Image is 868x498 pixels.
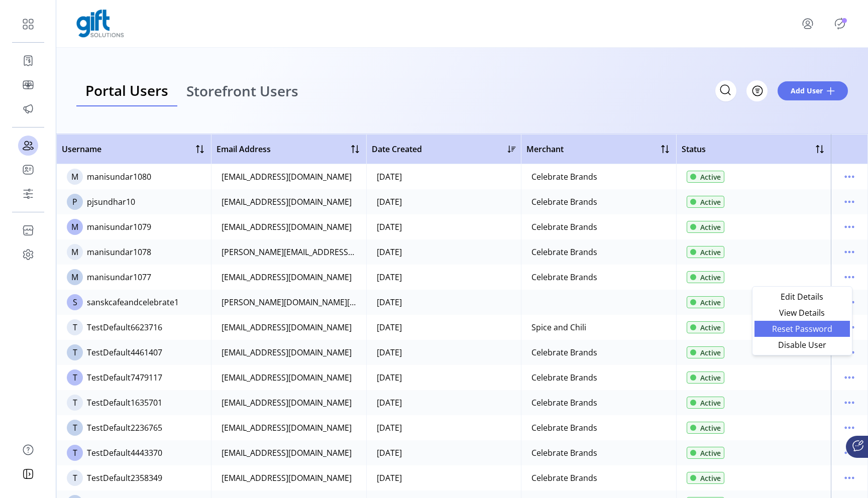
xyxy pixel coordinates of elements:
span: T [73,321,77,333]
div: manisundar1078 [87,246,151,258]
div: [EMAIL_ADDRESS][DOMAIN_NAME] [222,397,352,409]
div: TestDefault4443370 [87,447,162,459]
span: M [71,246,78,258]
button: menu [841,244,857,260]
span: Active [700,448,721,458]
span: Active [700,372,721,383]
div: [EMAIL_ADDRESS][DOMAIN_NAME] [222,196,352,208]
span: T [73,447,77,459]
span: Username [62,143,101,155]
div: [EMAIL_ADDRESS][DOMAIN_NAME] [222,321,352,333]
div: Celebrate Brands [531,346,597,358]
span: Email Address [216,143,271,155]
div: TestDefault2236765 [87,422,162,434]
div: Celebrate Brands [531,371,597,384]
td: [DATE] [366,440,521,465]
td: [DATE] [366,365,521,390]
span: Active [700,222,721,232]
span: Add User [791,85,823,96]
td: [DATE] [366,214,521,239]
div: Celebrate Brands [531,422,597,434]
button: menu [841,470,857,486]
td: [DATE] [366,189,521,214]
span: T [73,472,77,484]
li: Disable User [754,337,850,353]
span: Status [682,143,706,155]
div: Celebrate Brands [531,397,597,409]
button: menu [841,395,857,411]
div: [EMAIL_ADDRESS][DOMAIN_NAME] [222,221,352,233]
div: [EMAIL_ADDRESS][DOMAIN_NAME] [222,371,352,384]
div: [EMAIL_ADDRESS][DOMAIN_NAME] [222,171,352,183]
span: M [71,221,78,233]
div: Spice and Chili [531,321,586,333]
button: menu [841,194,857,210]
span: Disable User [761,341,844,349]
span: Active [700,247,721,258]
span: Date Created [372,143,422,155]
div: TestDefault4461407 [87,346,162,358]
span: S [73,296,77,308]
div: [EMAIL_ADDRESS][DOMAIN_NAME] [222,271,352,283]
button: menu [841,269,857,285]
div: [EMAIL_ADDRESS][DOMAIN_NAME] [222,346,352,358]
div: Celebrate Brands [531,171,597,183]
span: M [71,271,78,283]
a: Storefront Users [177,75,307,107]
span: Portal Users [85,83,168,97]
div: [PERSON_NAME][DOMAIN_NAME][EMAIL_ADDRESS][DOMAIN_NAME] [222,296,356,308]
button: menu [841,420,857,436]
button: menu [841,219,857,235]
span: View Details [761,309,844,317]
span: Storefront Users [186,84,298,98]
li: Reset Password [754,321,850,337]
span: Active [700,398,721,408]
span: Active [700,197,721,207]
span: T [73,346,77,358]
div: sanskcafeandcelebrate1 [87,296,179,308]
span: Active [700,322,721,333]
div: Celebrate Brands [531,447,597,459]
button: Add User [778,81,848,100]
div: [EMAIL_ADDRESS][DOMAIN_NAME] [222,447,352,459]
td: [DATE] [366,164,521,189]
span: T [73,371,77,384]
div: Celebrate Brands [531,196,597,208]
span: Active [700,172,721,182]
div: Celebrate Brands [531,221,597,233]
td: [DATE] [366,390,521,415]
span: Active [700,473,721,483]
div: manisundar1079 [87,221,151,233]
div: TestDefault2358349 [87,472,162,484]
span: Active [700,423,721,433]
td: [DATE] [366,415,521,440]
div: [EMAIL_ADDRESS][DOMAIN_NAME] [222,422,352,434]
span: P [72,196,77,208]
li: View Details [754,305,850,321]
span: T [73,397,77,409]
button: menu [841,369,857,386]
a: Portal Users [76,75,177,107]
div: manisundar1077 [87,271,151,283]
td: [DATE] [366,340,521,365]
div: [PERSON_NAME][EMAIL_ADDRESS][DOMAIN_NAME] [222,246,356,258]
td: [DATE] [366,465,521,490]
div: pjsundhar10 [87,196,135,208]
button: menu [841,445,857,461]
img: logo [76,10,124,38]
div: Celebrate Brands [531,472,597,484]
input: Search [715,80,736,101]
button: Publisher Panel [832,16,848,32]
span: Reset Password [761,325,844,333]
button: menu [841,169,857,185]
td: [DATE] [366,265,521,290]
div: Celebrate Brands [531,246,597,258]
span: Edit Details [761,293,844,301]
div: Celebrate Brands [531,271,597,283]
button: menu [788,12,832,36]
td: [DATE] [366,290,521,315]
span: Merchant [526,143,564,155]
span: T [73,422,77,434]
div: TestDefault1635701 [87,397,162,409]
div: manisundar1080 [87,171,151,183]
